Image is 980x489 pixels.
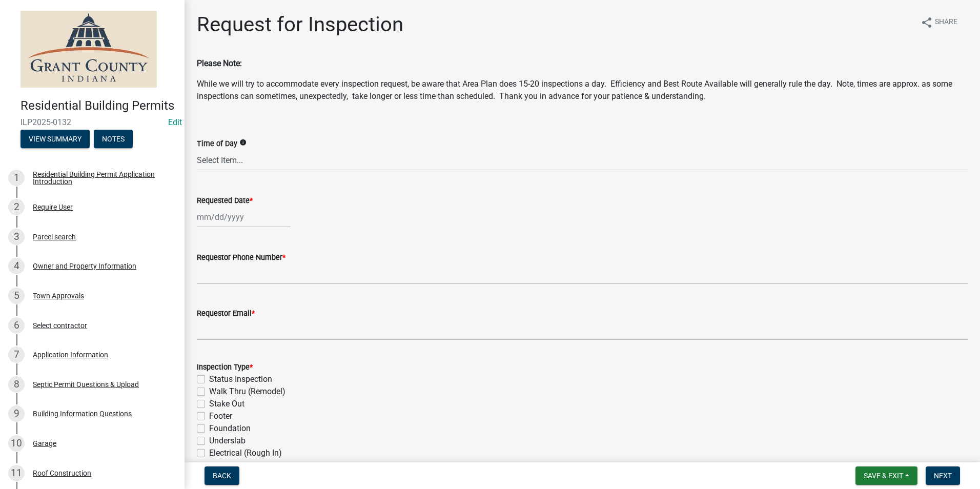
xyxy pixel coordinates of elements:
[33,262,136,270] div: Owner and Property Information
[197,254,285,261] label: Requestor Phone Number
[8,435,25,452] div: 10
[21,130,90,148] button: View Summary
[33,292,84,299] div: Town Approvals
[197,58,242,68] strong: Please Note:
[8,376,25,393] div: 8
[8,317,25,334] div: 6
[33,410,132,417] div: Building Information Questions
[197,310,255,317] label: Requestor Email
[921,16,933,29] i: share
[168,117,182,127] wm-modal-confirm: Edit Application Number
[209,385,285,398] label: Walk Thru (Remodel)
[934,472,952,480] span: Next
[197,364,253,371] label: Inspection Type
[33,233,76,240] div: Parcel search
[209,373,272,385] label: Status Inspection
[94,135,133,144] wm-modal-confirm: Notes
[8,405,25,422] div: 9
[239,139,247,146] i: info
[8,229,25,245] div: 3
[864,472,903,480] span: Save & Exit
[926,466,960,485] button: Next
[33,351,108,358] div: Application Information
[8,347,25,363] div: 7
[197,12,403,37] h1: Request for Inspection
[33,203,73,211] div: Require User
[213,472,231,480] span: Back
[855,466,917,485] button: Save & Exit
[8,170,25,186] div: 1
[33,440,56,447] div: Garage
[209,398,244,410] label: Stake Out
[8,258,25,274] div: 4
[912,12,966,32] button: shareShare
[168,117,182,127] a: Edit
[197,78,968,103] p: While we will try to accommodate every inspection request, be aware that Area Plan does 15-20 ins...
[8,199,25,215] div: 2
[8,465,25,481] div: 11
[21,98,176,113] h4: Residential Building Permits
[21,117,164,127] span: ILP2025-0132
[21,135,90,144] wm-modal-confirm: Summary
[197,207,291,228] input: mm/dd/yyyy
[21,11,157,88] img: Grant County, Indiana
[935,16,957,29] span: Share
[209,422,251,435] label: Foundation
[33,322,87,329] div: Select contractor
[197,197,253,205] label: Requested Date
[8,288,25,304] div: 5
[33,381,139,388] div: Septic Permit Questions & Upload
[197,140,237,148] label: Time of Day
[209,435,246,447] label: Underslab
[94,130,133,148] button: Notes
[33,171,168,185] div: Residential Building Permit Application Introduction
[209,447,282,459] label: Electrical (Rough In)
[209,410,232,422] label: Footer
[205,466,239,485] button: Back
[33,470,91,477] div: Roof Construction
